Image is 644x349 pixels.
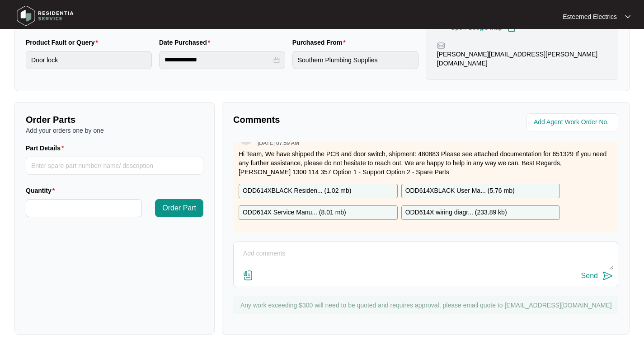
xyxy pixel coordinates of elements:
div: Send [581,272,598,280]
p: ODD614XBLACK User Ma... ( 5.76 mb ) [405,186,515,196]
input: Add Agent Work Order No. [534,117,613,128]
p: Esteemed Electrics [563,12,617,21]
img: residentia service logo [14,2,77,29]
input: Date Purchased [165,55,272,65]
img: dropdown arrow [625,14,630,19]
p: Any work exceeding $300 will need to be quoted and requires approval, please email quote to [EMAI... [240,301,614,310]
p: ODD614XBLACK Residen... ( 1.02 mb ) [243,186,351,196]
img: map-pin [437,42,445,50]
label: Quantity [26,186,58,195]
label: Part Details [26,144,68,153]
p: ODD614X wiring diagr... ( 233.89 kb ) [405,208,507,218]
p: Comments [233,113,419,126]
label: Purchased From [292,38,349,47]
p: ODD614X Service Manu... ( 8.01 mb ) [243,208,346,218]
p: Add your orders one by one [26,126,203,135]
input: Product Fault or Query [26,51,152,69]
p: Hi Team, We have shipped the PCB and door switch, shipment: 480883 Please see attached documentat... [239,149,613,177]
input: Purchased From [292,51,418,69]
p: [DATE] 07:59 AM [258,140,299,146]
img: file-attachment-doc.svg [243,270,254,281]
p: Order Parts [26,113,203,126]
span: Order Part [162,203,196,214]
img: send-icon.svg [602,270,613,281]
input: Part Details [26,157,203,175]
input: Quantity [26,200,141,217]
label: Product Fault or Query [26,38,102,47]
label: Date Purchased [159,38,214,47]
p: [PERSON_NAME][EMAIL_ADDRESS][PERSON_NAME][DOMAIN_NAME] [437,50,607,68]
button: Order Part [155,199,203,217]
button: Send [581,270,613,282]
